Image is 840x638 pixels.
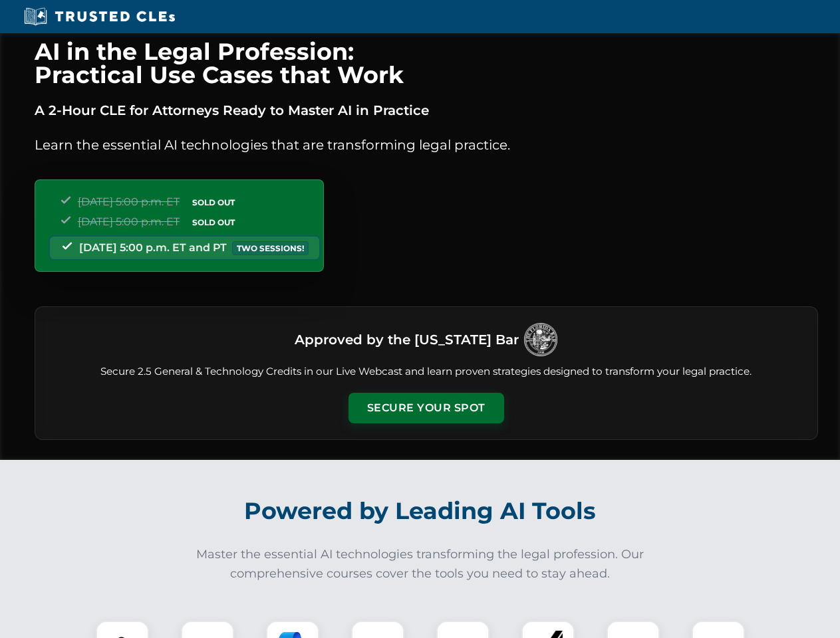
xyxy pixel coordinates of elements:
h1: AI in the Legal Profession: Practical Use Cases that Work [35,40,818,86]
span: SOLD OUT [188,195,239,209]
img: Logo [524,323,557,356]
span: [DATE] 5:00 p.m. ET [78,195,180,208]
p: Secure 2.5 General & Technology Credits in our Live Webcast and learn proven strategies designed ... [51,364,801,379]
button: Secure Your Spot [349,393,504,423]
h2: Powered by Leading AI Tools [52,488,789,534]
span: [DATE] 5:00 p.m. ET [78,215,180,228]
p: A 2-Hour CLE for Attorneys Ready to Master AI in Practice [35,100,818,121]
p: Master the essential AI technologies transforming the legal profession. Our comprehensive courses... [188,545,653,584]
span: SOLD OUT [188,215,239,229]
h3: Approved by the [US_STATE] Bar [295,328,519,352]
img: Trusted CLEs [20,7,179,27]
p: Learn the essential AI technologies that are transforming legal practice. [35,134,818,156]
